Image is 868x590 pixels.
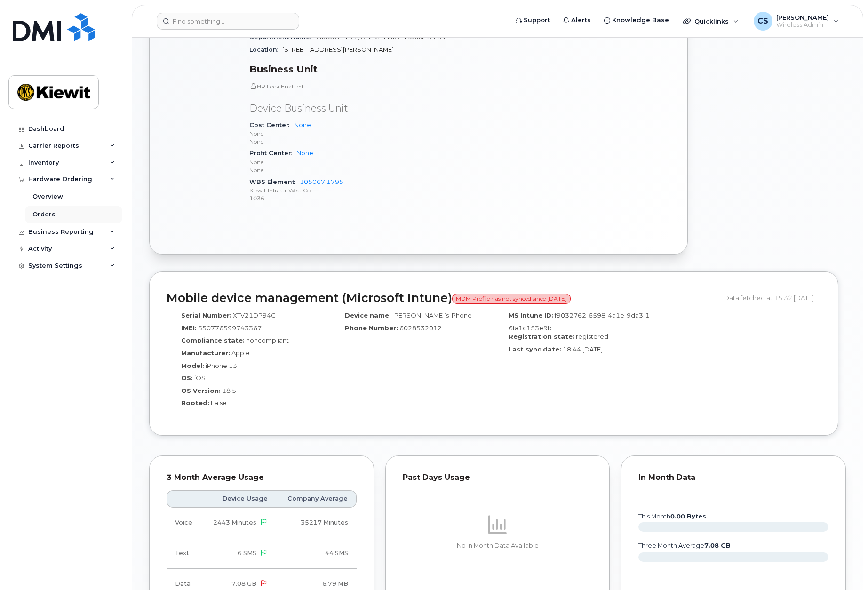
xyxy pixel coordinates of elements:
span: iOS [194,374,206,382]
div: Quicklinks [677,12,745,31]
label: Phone Number: [345,324,398,333]
td: Voice [167,508,202,538]
span: Location [249,46,282,53]
tspan: 0.00 Bytes [670,513,706,520]
span: [STREET_ADDRESS][PERSON_NAME] [282,46,394,53]
span: registered [576,333,608,340]
a: Support [509,11,557,30]
label: MS Intune ID: [509,311,553,320]
label: Last sync date: [509,345,561,354]
div: 3 Month Average Usage [167,473,357,482]
span: False [211,399,227,407]
span: MDM Profile has not synced since [DATE] [452,294,571,304]
td: 44 SMS [276,538,357,569]
span: WBS Element [249,178,300,185]
span: Support [524,16,550,25]
p: None [249,166,454,174]
span: 18:44 [DATE] [563,345,603,353]
span: Quicklinks [694,17,729,25]
iframe: Messenger Launcher [827,549,861,583]
div: Past Days Usage [403,473,593,482]
h2: Mobile device management (Microsoft Intune) [167,292,717,305]
h3: Business Unit [249,64,454,75]
span: CS [757,16,768,27]
p: No In Month Data Available [403,542,593,550]
label: Registration state: [509,332,574,341]
p: Device Business Unit [249,102,454,115]
p: None [249,129,454,137]
label: Device name: [345,311,391,320]
span: 18.5 [222,387,236,394]
p: Kiewit Infrastr West Co [249,186,454,194]
div: In Month Data [638,473,828,482]
th: Device Usage [202,490,276,507]
span: [PERSON_NAME] [776,14,829,21]
label: Manufacturer: [181,349,230,358]
span: noncompliant [246,336,289,344]
a: 105067.1795 [300,178,343,185]
span: Wireless Admin [776,21,829,29]
a: Alerts [557,11,597,30]
p: HR Lock Enabled [249,82,454,90]
div: Data fetched at 15:32 [DATE] [724,289,821,307]
tspan: 7.08 GB [704,542,731,549]
th: Company Average [276,490,357,507]
span: Apple [231,349,250,357]
a: Knowledge Base [597,11,676,30]
p: None [249,137,454,145]
span: Knowledge Base [612,16,669,25]
span: 6028532012 [399,324,442,332]
label: Compliance state: [181,336,245,345]
label: Rooted: [181,399,209,407]
span: [PERSON_NAME]’s iPhone [392,311,472,319]
td: 35217 Minutes [276,508,357,538]
text: three month average [638,542,731,549]
label: OS Version: [181,386,221,395]
span: XTV21DP94G [233,311,276,319]
div: Corey Schmitz [747,12,845,31]
span: 350776599743367 [198,324,262,332]
span: 2443 Minutes [213,519,256,526]
span: 7.08 GB [231,580,256,587]
span: 6 SMS [238,550,256,557]
span: Alerts [571,16,591,25]
span: iPhone 13 [206,362,237,369]
span: f9032762-6598-4a1e-9da3-16fa1c153e9b [509,311,650,332]
label: Model: [181,361,204,370]
label: Serial Number: [181,311,231,320]
span: Cost Center [249,121,294,128]
td: Text [167,538,202,569]
input: Find something... [157,13,299,30]
a: None [294,121,311,128]
a: None [296,150,313,157]
label: IMEI: [181,324,197,333]
span: Profit Center [249,150,296,157]
text: this month [638,513,706,520]
p: 1036 [249,194,454,202]
p: None [249,158,454,166]
label: OS: [181,374,193,383]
